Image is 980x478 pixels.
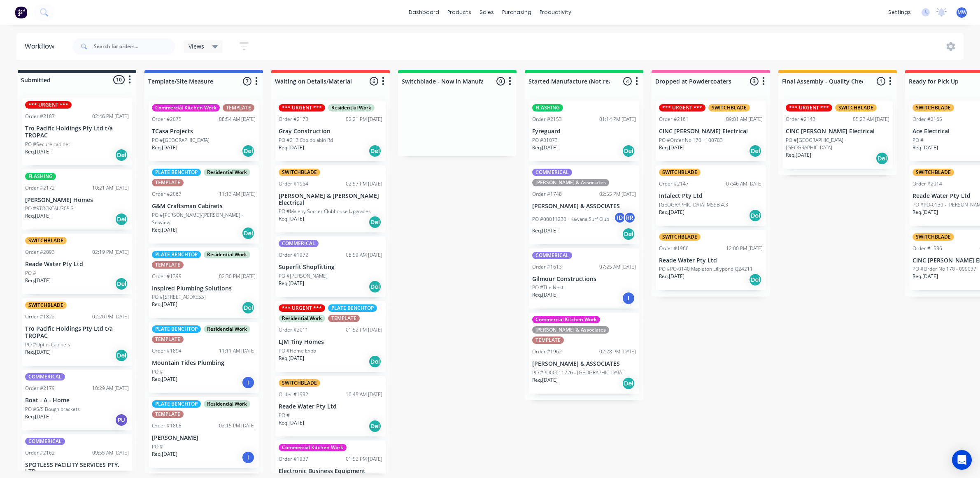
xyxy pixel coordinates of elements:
div: COMMERICAL [532,169,572,176]
p: [PERSON_NAME] [152,434,256,441]
div: Order #2075 [152,116,182,123]
div: 02:19 PM [DATE] [92,248,129,256]
p: Req. [DATE] [279,280,304,287]
div: productivity [535,6,575,19]
div: Del [115,277,128,290]
div: TEMPLATE [223,104,254,111]
div: 02:46 PM [DATE] [92,113,129,120]
div: PU [115,413,128,427]
div: SWITCHBLADE [279,379,320,387]
p: PO # [152,368,163,376]
p: [PERSON_NAME] & ASSOCIATES [532,203,636,210]
div: 02:15 PM [DATE] [219,422,256,429]
div: Order #1937 [279,455,308,463]
div: SWITCHBLADE [912,233,954,241]
p: Req. [DATE] [152,226,177,234]
p: PO # [279,412,290,419]
div: *** URGENT ***Order #218702:46 PM [DATE]Tro Pacific Holdings Pty Ltd t/a TROPACPO #Secure cabinet... [22,98,132,165]
p: [PERSON_NAME] & ASSOCIATES [532,360,636,367]
img: Factory [15,6,27,19]
div: SWITCHBLADE [912,104,954,111]
p: LJM Tiny Homes [279,339,382,346]
div: *** URGENT ***Residential WorkOrder #217302:21 PM [DATE]Gray ConstructionPO #213 Cooloolabin RdRe... [275,101,386,161]
div: Del [115,349,128,362]
div: 11:13 AM [DATE] [219,190,256,198]
div: 08:59 AM [DATE] [346,251,382,259]
div: Residential Work [204,325,250,333]
div: SWITCHBLADEOrder #196402:57 PM [DATE][PERSON_NAME] & [PERSON_NAME] ElectricalPO #Maleny Soccer Cl... [275,165,386,233]
div: TEMPLATE [328,315,360,322]
div: Del [749,144,762,158]
div: SWITCHBLADE [25,302,67,309]
div: 07:46 AM [DATE] [726,180,763,188]
div: TEMPLATE [152,261,184,269]
div: 01:52 PM [DATE] [346,326,382,334]
p: Intalect Pty Ltd [659,193,763,200]
div: I [242,451,255,464]
p: Reade Water Pty Ltd [659,257,763,264]
p: PO #Order No 170 - 100783 [659,137,723,144]
div: Order #2161 [659,116,689,123]
div: SWITCHBLADEOrder #199210:45 AM [DATE]Reade Water Pty LtdPO #Req.[DATE]Del [275,376,386,436]
p: Inspired Plumbing Solutions [152,285,256,292]
p: PO #Secure cabinet [25,141,70,148]
div: COMMERICALOrder #197208:59 AM [DATE]Superfit ShopfittingPO #[PERSON_NAME]Req.[DATE]Del [275,237,386,297]
div: *** URGENT ***SWITCHBLADEOrder #214305:23 AM [DATE]CINC [PERSON_NAME] ElectricalPO #[GEOGRAPHIC_D... [782,101,893,169]
p: Req. [DATE] [912,144,938,151]
div: Residential Work [204,251,250,258]
p: PO #PO-0140 Mapleton Lillypond Q24211 [659,265,753,273]
div: Order #1962 [532,348,562,355]
p: Req. [DATE] [152,450,177,458]
div: TEMPLATE [152,179,184,186]
span: Views [189,42,204,51]
p: PO #Optus Cabinets [25,341,70,348]
div: Commercial Kitchen Work[PERSON_NAME] & AssociatesTEMPLATEOrder #196202:28 PM [DATE][PERSON_NAME] ... [529,313,639,394]
p: Req. [DATE] [912,273,938,280]
div: 12:00 PM [DATE] [726,245,763,252]
div: Order #2187 [25,113,55,120]
div: I [622,292,635,305]
p: Tro Pacific Holdings Pty Ltd t/a TROPAC [25,325,129,339]
p: Req. [DATE] [659,144,684,151]
p: Req. [DATE] [279,215,304,223]
p: PO #[STREET_ADDRESS] [152,293,206,301]
div: Commercial Kitchen WorkTEMPLATEOrder #207508:54 AM [DATE]TCasa ProjectsPO #[GEOGRAPHIC_DATA]Req.[... [149,101,259,161]
div: PLATE BENCHTOP [152,400,201,408]
p: Req. [DATE] [25,277,51,284]
div: Del [368,280,382,293]
a: dashboard [405,6,443,19]
div: COMMERICAL [532,252,572,259]
div: Order #1613 [532,263,562,271]
p: Tro Pacific Holdings Pty Ltd t/a TROPAC [25,125,129,139]
div: Del [749,209,762,222]
p: CINC [PERSON_NAME] Electrical [659,128,763,135]
div: SWITCHBLADEOrder #209302:19 PM [DATE]Reade Water Pty LtdPO #Req.[DATE]Del [22,234,132,294]
p: Req. [DATE] [532,144,558,151]
div: Order #2153 [532,116,562,123]
input: Search for orders... [94,38,175,55]
div: Del [115,149,128,162]
div: 01:14 PM [DATE] [599,116,636,123]
p: PO #[GEOGRAPHIC_DATA] - [GEOGRAPHIC_DATA] [786,137,889,151]
p: Req. [DATE] [279,144,304,151]
div: COMMERICAL[PERSON_NAME] & AssociatesOrder #174802:55 PM [DATE][PERSON_NAME] & ASSOCIATESPO #00011... [529,165,639,244]
div: 11:11 AM [DATE] [219,347,256,355]
div: Residential Work [204,400,250,408]
div: Order #1822 [25,313,55,320]
div: SWITCHBLADE [708,104,750,111]
div: 02:57 PM [DATE] [346,180,382,188]
p: PO # [152,443,163,450]
div: [PERSON_NAME] & Associates [532,326,609,334]
div: Order #2162 [25,449,55,457]
div: Del [622,227,635,241]
div: Order #1992 [279,391,308,398]
div: settings [884,6,915,19]
div: Order #2165 [912,116,942,123]
p: PO #00011230 - Kawana Surf Club [532,216,609,223]
p: PO #PO00011226 - [GEOGRAPHIC_DATA] [532,369,624,376]
div: 02:30 PM [DATE] [219,273,256,280]
div: SWITCHBLADE [25,237,67,244]
div: [PERSON_NAME] & Associates [532,179,609,186]
div: Order #1972 [279,251,308,259]
div: TEMPLATE [152,411,184,418]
